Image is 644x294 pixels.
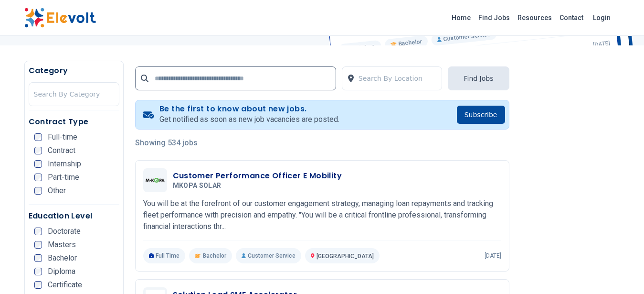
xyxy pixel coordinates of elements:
[34,268,42,275] input: Diploma
[48,133,77,141] span: Full-time
[173,170,342,182] h3: Customer Performance Officer E Mobility
[34,254,42,262] input: Bachelor
[475,10,514,25] a: Find Jobs
[34,133,42,141] input: Full-time
[48,254,77,262] span: Bachelor
[48,268,75,275] span: Diploma
[135,137,509,149] p: Showing 534 jobs
[457,106,505,124] button: Subscribe
[34,228,42,235] input: Doctorate
[34,241,42,249] input: Masters
[34,281,42,289] input: Certificate
[317,253,374,260] span: [GEOGRAPHIC_DATA]
[485,252,501,260] p: [DATE]
[143,248,186,263] p: Full Time
[596,248,644,294] iframe: Chat Widget
[173,182,222,190] span: MKOPA SOLAR
[587,8,616,27] a: Login
[556,10,587,25] a: Contact
[236,248,301,263] p: Customer Service
[34,187,42,195] input: Other
[448,66,509,90] button: Find Jobs
[24,8,96,28] img: Elevolt
[143,168,501,263] a: MKOPA SOLARCustomer Performance Officer E MobilityMKOPA SOLARYou will be at the forefront of our ...
[146,178,165,183] img: MKOPA SOLAR
[34,147,42,154] input: Contract
[159,104,339,114] h4: Be the first to know about new jobs.
[48,160,81,168] span: Internship
[143,198,501,232] p: You will be at the forefront of our customer engagement strategy, managing loan repayments and tr...
[34,174,42,181] input: Part-time
[48,241,76,249] span: Masters
[48,187,66,195] span: Other
[48,174,79,181] span: Part-time
[448,10,475,25] a: Home
[29,116,119,128] h5: Contract Type
[29,210,119,222] h5: Education Level
[48,147,75,154] span: Contract
[514,10,556,25] a: Resources
[34,160,42,168] input: Internship
[48,281,82,289] span: Certificate
[29,65,119,76] h5: Category
[48,228,81,235] span: Doctorate
[159,114,339,125] p: Get notified as soon as new job vacancies are posted.
[203,252,226,260] span: Bachelor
